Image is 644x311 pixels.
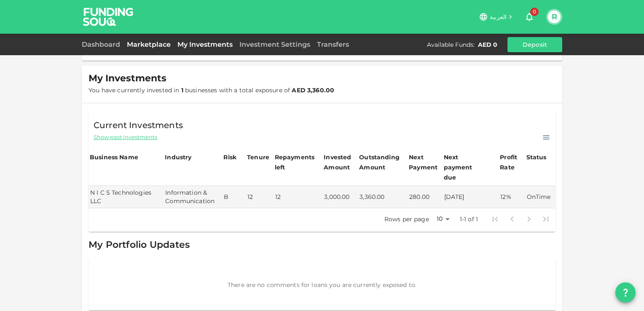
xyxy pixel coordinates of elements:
div: Next payment due [444,152,486,182]
div: Risk [223,152,240,162]
td: Information & Communication [164,186,222,208]
td: 12% [499,186,525,208]
td: 12 [274,186,323,208]
td: 3,000.00 [322,186,358,208]
a: My Investments [174,40,236,48]
div: Business Name [90,152,138,162]
div: AED 0 [478,40,497,49]
div: Invested Amount [324,152,357,172]
div: Tenure [247,152,269,162]
a: Marketplace [123,40,174,48]
span: Current Investments [94,118,183,132]
div: Next Payment [409,152,441,172]
span: 0 [530,8,539,16]
div: Industry [165,152,191,162]
div: Repayments left [275,152,317,172]
div: Profit Rate [500,152,523,172]
td: 3,360.00 [358,186,408,208]
td: 280.00 [408,186,443,208]
div: Available Funds : [427,40,475,49]
div: Status [526,152,547,162]
strong: 1 [181,86,183,94]
div: Outstanding Amount [359,152,401,172]
a: Investment Settings [236,40,314,48]
p: 1-1 of 1 [460,215,478,223]
span: There are no comments for loans you are currently exposed to. [228,281,416,289]
button: R [548,11,561,23]
span: My Investments [89,72,166,84]
span: My Portfolio Updates [89,239,190,250]
button: question [615,282,636,303]
td: 12 [246,186,274,208]
td: B [222,186,246,208]
a: Dashboard [82,40,123,48]
td: N I C S Technologies LLC [89,186,164,208]
a: Transfers [314,40,352,48]
span: العربية [490,13,507,21]
button: Deposit [507,37,562,52]
button: 0 [521,8,538,25]
p: Rows per page [384,215,429,223]
span: Show past investments [94,133,157,141]
td: [DATE] [443,186,499,208]
span: You have currently invested in businesses with a total exposure of [89,86,334,94]
td: OnTime [525,186,555,208]
div: 10 [432,213,453,225]
strong: AED 3,360.00 [292,86,334,94]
